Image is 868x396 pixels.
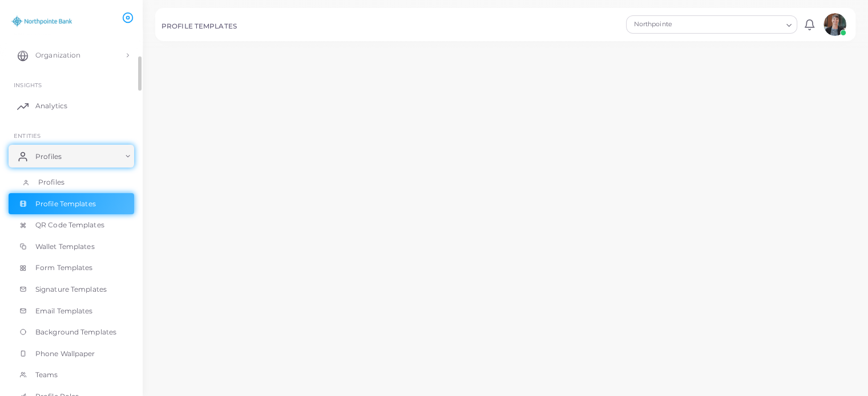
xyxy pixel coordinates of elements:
[632,19,715,30] span: Northpointe
[10,11,74,32] img: logo
[9,44,134,67] a: Organization
[35,242,95,252] span: Wallet Templates
[626,15,797,34] div: Search for option
[14,81,42,88] span: INSIGHTS
[35,306,93,316] span: Email Templates
[9,300,134,322] a: Email Templates
[716,18,782,31] input: Search for option
[35,50,80,60] span: Organization
[35,370,58,380] span: Teams
[35,263,93,273] span: Form Templates
[14,31,51,38] span: Enterprise
[9,257,134,279] a: Form Templates
[9,364,134,386] a: Teams
[35,152,62,162] span: Profiles
[9,236,134,258] a: Wallet Templates
[9,214,134,236] a: QR Code Templates
[9,321,134,343] a: Background Templates
[9,172,134,193] a: Profiles
[35,284,107,295] span: Signature Templates
[9,95,134,117] a: Analytics
[162,22,237,30] h5: PROFILE TEMPLATES
[35,101,67,111] span: Analytics
[9,279,134,300] a: Signature Templates
[14,132,41,139] span: ENTITIES
[35,349,95,359] span: Phone Wallpaper
[35,199,96,209] span: Profile Templates
[35,220,104,230] span: QR Code Templates
[9,343,134,365] a: Phone Wallpaper
[38,177,64,187] span: Profiles
[823,13,846,36] img: avatar
[9,145,134,168] a: Profiles
[9,193,134,215] a: Profile Templates
[35,327,116,337] span: Background Templates
[820,13,849,36] a: avatar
